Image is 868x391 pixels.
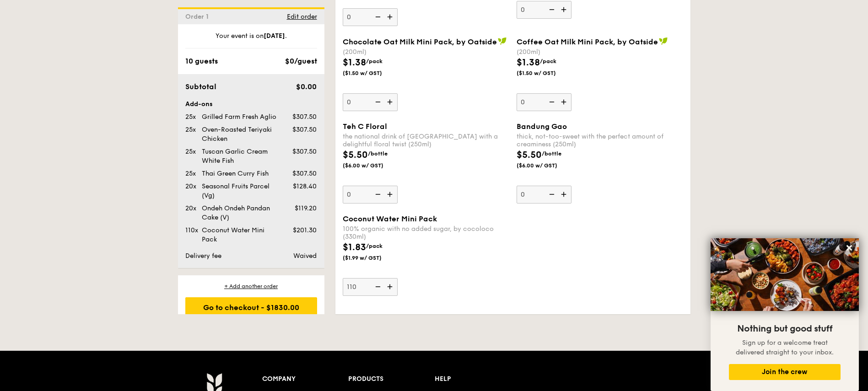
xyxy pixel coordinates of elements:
span: Nothing but good stuff [737,323,832,334]
span: ($1.50 w/ GST) [517,70,579,77]
div: 110x [182,226,198,235]
span: $128.40 [293,182,317,190]
div: Help [435,373,521,386]
span: $307.50 [292,113,317,121]
span: Edit order [287,13,317,21]
img: icon-vegan.f8ff3823.svg [659,37,668,45]
div: $0/guest [285,56,317,67]
img: icon-add.58712e84.svg [384,278,398,295]
img: icon-add.58712e84.svg [558,186,571,203]
div: Oven-Roasted Teriyaki Chicken [198,125,281,144]
div: 25x [182,169,198,178]
div: Company [262,373,349,386]
input: Coconut Water Mini Pack100% organic with no added sugar, by cocoloco (330ml)$1.83/pack($1.99 w/ GST) [343,278,398,296]
input: Coffee Oat Milk Mini Pack, by Oatside(200ml)$1.38/pack($1.50 w/ GST) [517,93,571,111]
span: $1.38 [343,57,366,68]
div: Grilled Farm Fresh Aglio [198,112,281,122]
input: Teh C Floralthe national drink of [GEOGRAPHIC_DATA] with a delightful floral twist (250ml)$5.50/b... [343,186,398,204]
span: /pack [366,243,383,249]
span: Waived [293,252,317,260]
div: (200ml) [343,48,509,56]
span: $307.50 [292,170,317,177]
div: Add-ons [185,100,317,109]
span: Order 1 [185,13,212,21]
span: /bottle [368,150,388,157]
img: icon-add.58712e84.svg [384,93,398,111]
span: $119.20 [295,204,317,212]
input: Chocolate Oat Milk Mini Pack, by Oatside(200ml)$1.38/pack($1.50 w/ GST) [343,93,398,111]
input: ($1.50 w/ GST) [517,1,571,19]
span: /pack [366,58,383,64]
div: Thai Green Curry Fish [198,169,281,178]
input: Bandung Gaothick, not-too-sweet with the perfect amount of creaminess (250ml)$5.50/bottle($6.00 w... [517,186,571,204]
div: 25x [182,125,198,134]
div: Go to checkout - $1830.00 [185,297,317,317]
span: ($1.50 w/ GST) [343,70,405,77]
span: ($6.00 w/ GST) [343,162,405,169]
span: $1.38 [517,57,540,68]
div: Coconut Water Mini Pack [198,226,281,244]
span: /bottle [542,150,561,157]
img: icon-add.58712e84.svg [384,8,398,26]
div: + Add another order [185,283,317,290]
span: Subtotal [185,82,216,91]
span: Coconut Water Mini Pack [343,214,437,223]
span: ($6.00 w/ GST) [517,162,579,169]
span: Teh C Floral [343,122,387,131]
img: icon-reduce.1d2dbef1.svg [370,8,384,26]
img: icon-reduce.1d2dbef1.svg [370,93,384,111]
div: the national drink of [GEOGRAPHIC_DATA] with a delightful floral twist (250ml) [343,133,509,148]
img: icon-vegan.f8ff3823.svg [498,37,507,45]
button: Join the crew [729,364,841,380]
div: Tuscan Garlic Cream White Fish [198,147,281,166]
span: Coffee Oat Milk Mini Pack, by Oatside [517,37,658,46]
div: Products [348,373,435,386]
div: 20x [182,204,198,213]
div: 25x [182,112,198,122]
span: Bandung Gao [517,122,567,131]
div: Seasonal Fruits Parcel (Vg) [198,182,281,200]
img: icon-reduce.1d2dbef1.svg [544,186,558,203]
span: $5.50 [517,150,542,161]
span: Chocolate Oat Milk Mini Pack, by Oatside [343,37,497,46]
img: icon-add.58712e84.svg [558,93,571,111]
span: $307.50 [292,148,317,155]
span: $1.83 [343,242,366,253]
div: thick, not-too-sweet with the perfect amount of creaminess (250ml) [517,133,683,148]
span: Sign up for a welcome treat delivered straight to your inbox. [736,339,834,356]
span: $201.30 [293,226,317,234]
input: $1.38/bottle($1.50 w/ GST) [343,8,398,26]
img: DSC07876-Edit02-Large.jpeg [711,238,859,311]
div: 25x [182,147,198,156]
img: icon-reduce.1d2dbef1.svg [544,93,558,111]
img: icon-reduce.1d2dbef1.svg [370,186,384,203]
img: icon-reduce.1d2dbef1.svg [370,278,384,295]
span: $307.50 [292,126,317,134]
span: /pack [540,58,556,64]
div: Your event is on . [185,32,317,48]
div: 20x [182,182,198,191]
span: ($1.99 w/ GST) [343,254,405,262]
span: Delivery fee [185,252,221,260]
img: icon-reduce.1d2dbef1.svg [544,1,558,18]
span: $0.00 [296,82,317,91]
span: $5.50 [343,150,368,161]
div: 100% organic with no added sugar, by cocoloco (330ml) [343,225,509,241]
button: Close [842,241,857,255]
img: icon-add.58712e84.svg [558,1,571,18]
strong: [DATE] [264,32,285,40]
div: Ondeh Ondeh Pandan Cake (V) [198,204,281,222]
div: 10 guests [185,56,218,67]
div: (200ml) [517,48,683,56]
img: icon-add.58712e84.svg [384,186,398,203]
